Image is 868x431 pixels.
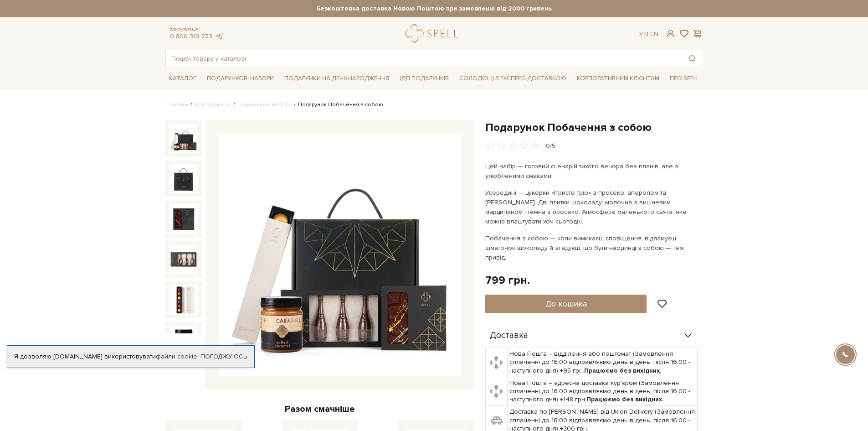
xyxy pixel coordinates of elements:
span: Консультація: [170,26,224,32]
a: Ідеї подарунків [396,72,452,86]
div: Разом смачніше [165,403,474,415]
a: Солодощі з експрес-доставкою [456,71,570,86]
li: Подарунок Побачення з собою [292,101,383,109]
div: Я дозволяю [DOMAIN_NAME] використовувати [7,353,254,361]
input: Пошук товару у каталозі [166,50,682,67]
img: Подарунок Побачення з собою [169,326,198,355]
td: Нова Пошта – відділення або поштомат (Замовлення сплаченні до 16:00 відправляємо день в день, піс... [508,348,698,377]
a: 0 800 319 233 [170,32,212,40]
a: Каталог [165,72,200,86]
p: Усередині — цукерки «Ігристе тріо» з просеко, аперолем та [PERSON_NAME]. Дві плитки шоколаду: мол... [485,188,699,226]
img: Подарунок Побачення з собою [169,204,198,234]
button: До кошика [485,295,647,313]
img: Подарунок Побачення з собою [169,285,198,314]
a: Корпоративним клієнтам [573,72,663,86]
div: Ук [639,30,658,38]
b: Працюємо без вихідних. [584,367,662,374]
a: файли cookie [156,353,197,360]
span: Доставка [490,332,528,340]
a: Подарункові набори [237,101,292,108]
a: logo [405,24,462,43]
img: Подарунок Побачення з собою [169,124,198,153]
strong: Безкоштовна доставка Новою Поштою при замовленні від 2000 гривень [165,5,703,13]
a: En [650,30,658,38]
a: Про Spell [666,72,703,86]
img: Подарунок Побачення з собою [169,164,198,193]
td: Нова Пошта – адресна доставка кур'єром (Замовлення сплаченні до 16:00 відправляємо день в день, п... [508,377,698,406]
h1: Подарунок Побачення з собою [485,120,703,135]
p: Цей набір — готовий сценарій тихого вечора без планів, але з улюбленими смаками. [485,161,699,181]
a: telegram [215,32,224,40]
a: Подарунки на День народження [281,72,393,86]
button: Пошук товару у каталозі [682,50,703,67]
a: Вся продукція [195,101,231,108]
b: Працюємо без вихідних. [586,395,664,403]
img: Подарунок Побачення з собою [219,134,461,376]
span: До кошика [545,299,587,309]
a: Погоджуюсь [200,353,247,361]
div: 0/5 [546,142,555,151]
a: Головна [165,101,188,108]
span: | [647,30,648,38]
img: Подарунок Побачення з собою [169,245,198,274]
a: Подарункові набори [203,72,277,86]
p: Побачення з собою — коли вимикаєш сповіщення, відламуєш шматочок шоколаду й згадуєш, що бути наод... [485,234,699,262]
div: 799 грн. [485,273,530,287]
